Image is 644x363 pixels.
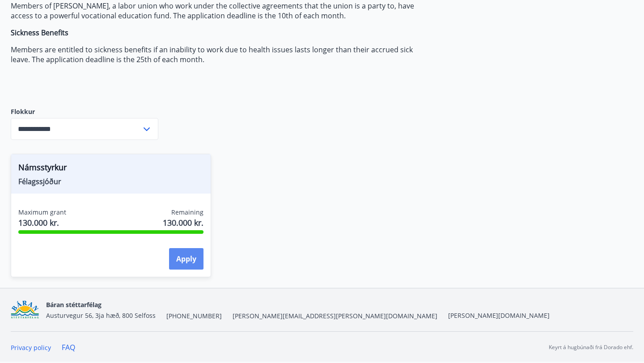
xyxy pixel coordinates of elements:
span: Báran stéttarfélag [46,300,102,309]
a: [PERSON_NAME][DOMAIN_NAME] [448,311,550,320]
a: Privacy policy [11,343,51,352]
a: FAQ [62,342,75,352]
span: [PERSON_NAME][EMAIL_ADDRESS][PERSON_NAME][DOMAIN_NAME] [233,312,437,321]
img: Bz2lGXKH3FXEIQKvoQ8VL0Fr0uCiWgfgA3I6fSs8.png [11,300,39,320]
strong: Sickness Benefits [11,28,68,38]
span: Maximum grant [18,208,66,217]
span: 130.000 kr. [163,217,203,228]
span: Remaining [171,208,203,217]
span: Félagssjóður [18,177,203,186]
span: [PHONE_NUMBER] [166,312,222,321]
p: Keyrt á hugbúnaði frá Dorado ehf. [549,343,633,351]
button: Apply [169,248,203,270]
label: Flokkur [11,107,158,116]
span: 130.000 kr. [18,217,66,228]
span: Austurvegur 56, 3ja hæð, 800 Selfoss [46,311,156,320]
p: Members of [PERSON_NAME], a labor union who work under the collective agreements that the union i... [11,1,433,21]
span: Námsstyrkur [18,161,203,177]
p: Members are entitled to sickness benefits if an inability to work due to health issues lasts long... [11,45,433,64]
